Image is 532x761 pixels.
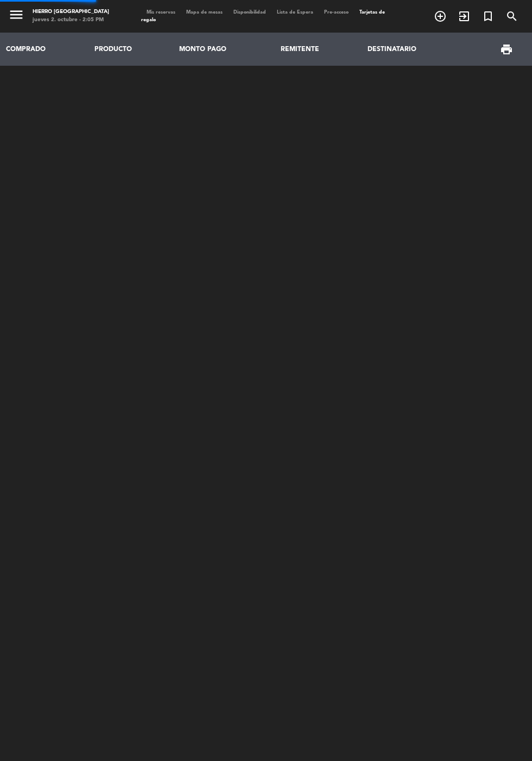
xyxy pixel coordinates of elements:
i: exit_to_app [458,10,471,23]
span: Mis reservas [141,10,181,15]
span: Pre-acceso [319,10,354,15]
span: Lista de Espera [271,10,319,15]
span: Mapa de mesas [181,10,228,15]
span: Disponibilidad [228,10,271,15]
div: Hierro [GEOGRAPHIC_DATA] [33,8,109,16]
th: PRODUCTO [88,33,173,66]
i: search [505,10,518,23]
button: menu [8,7,24,26]
i: turned_in_not [482,10,495,23]
th: REMITENTE [275,33,362,66]
th: MONTO PAGO [173,33,275,66]
div: jueves 2. octubre - 2:05 PM [33,16,109,24]
i: add_circle_outline [434,10,447,23]
i: menu [8,7,24,23]
th: DESTINATARIO [362,33,466,66]
span: print [500,43,513,56]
